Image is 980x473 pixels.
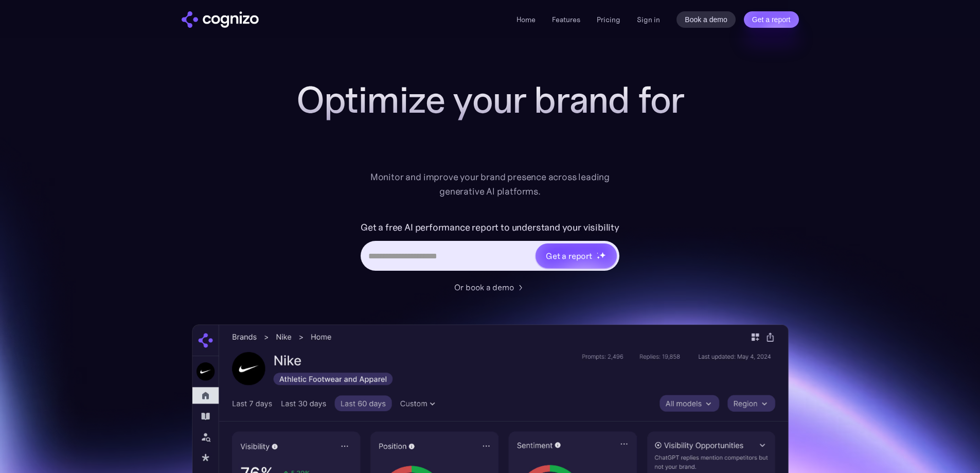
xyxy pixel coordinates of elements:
[597,15,620,24] a: Pricing
[534,242,618,269] a: Get a reportstarstarstar
[552,15,580,24] a: Features
[182,11,259,28] img: cognizo logo
[182,11,259,28] a: home
[361,219,619,276] form: Hero URL Input Form
[599,252,606,258] img: star
[597,256,600,259] img: star
[676,11,736,28] a: Book a demo
[546,250,592,262] div: Get a report
[454,281,526,293] a: Or book a demo
[361,219,619,236] label: Get a free AI performance report to understand your visibility
[516,15,536,24] a: Home
[744,11,799,28] a: Get a report
[364,170,617,199] div: Monitor and improve your brand presence across leading generative AI platforms.
[454,281,514,293] div: Or book a demo
[637,13,660,26] a: Sign in
[284,79,696,120] h1: Optimize your brand for
[597,252,598,254] img: star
